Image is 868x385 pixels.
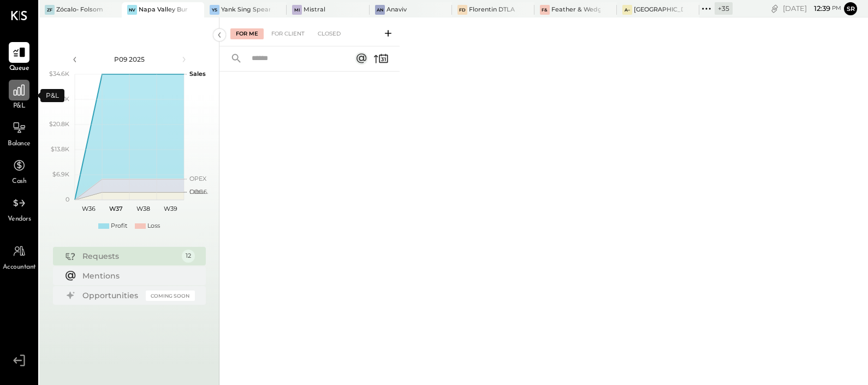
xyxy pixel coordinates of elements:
div: [DATE] [783,3,841,14]
span: pm [832,4,841,12]
div: Anaviv [387,5,407,14]
div: ZF [45,5,55,15]
button: Sr [844,2,857,15]
span: 12 : 39 [808,3,830,14]
text: $6.9K [52,170,69,178]
span: P&L [13,102,26,111]
div: Mentions [82,270,189,281]
div: Requests [82,251,176,262]
div: A– [622,5,632,15]
div: + 35 [715,2,733,15]
text: W36 [81,205,95,212]
span: Cash [12,177,26,187]
a: Accountant [1,241,38,273]
div: Closed [312,28,346,39]
div: F& [540,5,550,15]
span: Queue [9,64,29,74]
div: P&L [40,89,64,102]
a: Vendors [1,193,38,224]
text: W38 [136,205,150,212]
div: [GEOGRAPHIC_DATA] – [GEOGRAPHIC_DATA] [634,5,683,14]
div: An [375,5,385,15]
span: Accountant [3,263,36,273]
a: Queue [1,42,38,74]
div: Coming Soon [146,291,195,301]
div: P09 2025 [83,55,176,64]
a: P&L [1,80,38,111]
div: Opportunities [82,290,140,301]
text: $27.7K [51,95,69,103]
text: $20.8K [49,120,69,128]
div: 12 [182,250,195,263]
span: Balance [8,139,31,149]
a: Cash [1,155,38,187]
div: FD [457,5,467,15]
text: $34.6K [49,70,69,78]
div: Feather & Wedge [551,5,601,14]
a: Balance [1,117,38,149]
span: Vendors [8,215,31,224]
div: Florentin DTLA [469,5,515,14]
div: copy link [769,3,780,14]
text: 0 [66,196,69,203]
div: Loss [147,222,160,230]
div: Napa Valley Burger Company [139,5,188,14]
text: W37 [109,205,122,212]
div: For Client [266,28,310,39]
text: Sales [189,70,206,78]
text: OPEX [189,175,207,182]
div: Mistral [304,5,325,14]
div: For Me [230,28,264,39]
div: Yank Sing Spear Street [221,5,270,14]
text: $13.8K [51,145,69,153]
div: YS [210,5,219,15]
div: NV [127,5,137,15]
div: Profit [111,222,127,230]
text: W39 [163,205,177,212]
div: Mi [292,5,302,15]
text: Occu... [189,188,208,196]
div: Zócalo- Folsom [56,5,103,14]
